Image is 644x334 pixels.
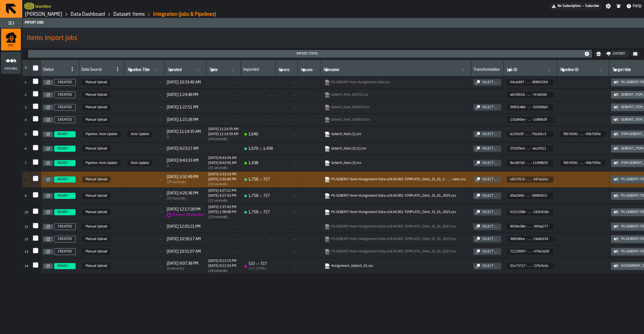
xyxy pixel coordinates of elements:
[323,262,468,270] span: Assignment_Geberit_01.csv
[126,105,162,110] span: —
[243,224,273,229] span: —
[325,92,465,98] a: link-to-null
[126,210,162,214] span: —
[480,80,499,84] div: Select ...
[53,79,77,86] a: CREATED
[58,237,72,241] span: CREATED
[167,175,198,179] span: [DATE] 3:32:49 PM
[58,105,72,109] span: CREATED
[550,3,601,9] a: link-to-/wh/i/1653e8cc-126b-480f-9c47-e01e76aa4a88/pricing/
[323,130,468,138] span: Geberit_Item (1).csv
[582,4,584,8] span: —
[323,116,468,124] span: Geberit_item_030925.csv
[208,199,236,203] div: Import duration (start to completion)
[25,94,26,97] span: 2
[208,183,236,186] div: Import duration (start to completion)
[33,116,38,122] input: InputCheckbox-label-react-aria3820065343-:r6g:
[82,117,110,123] span: Manual Upload
[510,80,549,84] span: 64cac897 - ... - 80893264
[35,3,51,9] h2: Sub Title
[82,263,110,269] span: Manual Upload
[33,235,38,241] input: InputCheckbox-label-react-aria3820065343-:r6o:
[480,237,499,241] div: Select ...
[25,195,26,198] span: 9
[33,176,38,181] label: InputCheckbox-label-react-aria3820065343-:r6k:
[473,248,501,255] button: button-Select ...
[510,210,549,214] span: 6322208b - ... - 1826418a
[480,132,499,136] div: Select ...
[325,177,465,182] a: link-to-https://s3.eu-west-1.amazonaws.com/import.app.warebee.com/e827013c-1376-46fb-9003-701d347...
[167,146,199,151] span: [DATE] 9:23:27 AM
[126,146,162,151] span: —
[208,93,238,97] span: —
[53,146,77,152] a: READY
[82,224,110,230] span: Manual Upload
[323,176,468,183] span: PG-GEBERIT-Item+Assignment-Data-v24.04.001-TEMPLATE_ZimA_31_01_2025_convertGrams.csv
[25,66,27,70] span: #
[126,80,162,85] span: —
[153,11,216,17] div: Integration (Jobs & Pipelines)
[480,105,499,109] div: Select ...
[480,194,499,198] div: Select ...
[82,160,121,166] span: fb67d541-feb7-4d94-afcc-d55a69ef305e
[323,79,468,86] span: PG-GEBERIT-Item-Assignment-Data.csv
[208,210,236,214] div: Completed at 1738589888862
[167,93,198,97] span: [DATE] 1:24:48 PM
[473,131,501,138] button: button-Select ...
[167,105,198,110] span: [DATE] 1:22:51 PM
[560,68,578,72] span: label
[53,176,77,183] a: READY
[33,159,38,165] label: InputCheckbox-label-react-aria3820065343-:r6j:
[33,79,38,84] label: InputCheckbox-label-react-aria3820065343-:r6d:
[325,131,465,137] a: link-to-https://s3.eu-west-1.amazonaws.com/import.app.warebee.com/bc203c9f-d1d7-4ff8-a8f1-dfc479a...
[81,67,112,73] div: Data Source
[325,160,465,166] a: link-to-https://s3.eu-west-1.amazonaws.com/import.app.warebee.com/8ecd97a0-80eb-4cfa-82b6-39c7110...
[58,132,68,136] span: READY
[248,210,270,214] div: 1,758 727
[300,93,318,97] span: —
[510,178,549,181] span: e827013c - ... - 347aa16a
[325,105,465,110] a: link-to-null
[248,132,258,136] span: 1,640
[27,34,77,43] span: Items Import jobs
[82,79,110,85] span: Manual Upload
[507,224,553,230] span: 8939e38e-dcd4-4456-933f-1e3636fda277
[25,133,26,136] span: 5
[300,105,318,109] span: —
[325,80,465,85] a: link-to-null
[510,93,549,97] span: a6c56616 - ... - 7e3afcb0
[58,80,72,84] span: CREATED
[58,161,68,165] span: READY
[82,131,121,137] span: fb67d541-feb7-4d94-afcc-d55a69ef305e
[23,18,644,28] header: Import Jobs
[208,137,238,141] div: Import duration (start to completion)
[259,211,262,214] span: of
[126,224,162,229] span: —
[33,145,38,150] label: InputCheckbox-label-react-aria3820065343-:r6i:
[248,146,273,151] div: 1,670 1,438
[126,177,162,182] span: —
[473,160,501,166] button: button-Select ...
[325,117,465,123] a: link-to-null
[128,68,150,72] span: label
[208,105,238,110] span: —
[325,249,465,254] a: link-to-null
[300,210,318,214] span: —
[323,91,468,99] span: Geberit_Item_2025-06-03.csv
[53,263,77,269] a: READY
[33,248,38,253] input: InputCheckbox-label-react-aria3820065343-:r6p:
[53,160,77,166] a: READY
[208,166,236,170] div: Import duration (start to completion)
[480,147,499,151] div: Select ...
[25,148,26,151] span: 6
[167,224,201,229] span: [DATE] 12:05:21 PM
[323,208,468,216] span: PG-GEBERIT-Item+Assignment-Data-v24.04.001-TEMPLATE_ZimA_31_01_2025.csv
[243,93,273,97] span: —
[473,223,501,230] button: button-Select ...
[58,93,72,97] span: CREATED
[82,146,110,152] span: Manual Upload
[563,132,601,136] span: fb67d541 - ... - 69ef305e
[259,195,262,198] span: of
[558,4,581,8] span: No Subscription
[113,11,145,17] a: link-to-/wh/i/1653e8cc-126b-480f-9c47-e01e76aa4a88/data/items/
